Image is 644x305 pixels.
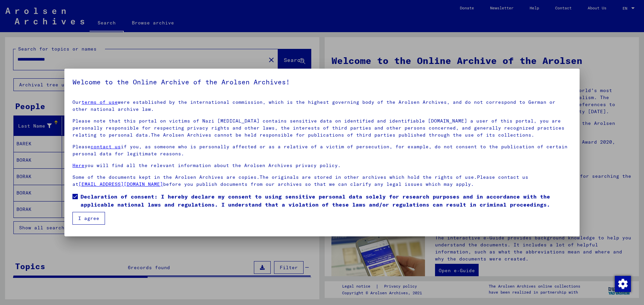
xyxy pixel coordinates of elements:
[72,99,572,113] p: Our were established by the international commission, which is the highest governing body of the ...
[72,162,572,169] p: you will find all the relevant information about the Arolsen Archives privacy policy.
[82,99,118,105] a: terms of use
[72,143,572,157] p: Please if you, as someone who is personally affected or as a relative of a victim of persecution,...
[615,276,631,292] img: Change consent
[72,174,572,188] p: Some of the documents kept in the Arolsen Archives are copies.The originals are stored in other a...
[80,193,572,209] span: Declaration of consent: I hereby declare my consent to using sensitive personal data solely for r...
[72,162,85,168] a: Here
[72,77,572,87] h5: Welcome to the Online Archive of the Arolsen Archives!
[72,212,105,225] button: I agree
[91,144,121,150] a: contact us
[78,181,163,187] a: [EMAIL_ADDRESS][DOMAIN_NAME]
[72,118,572,139] p: Please note that this portal on victims of Nazi [MEDICAL_DATA] contains sensitive data on identif...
